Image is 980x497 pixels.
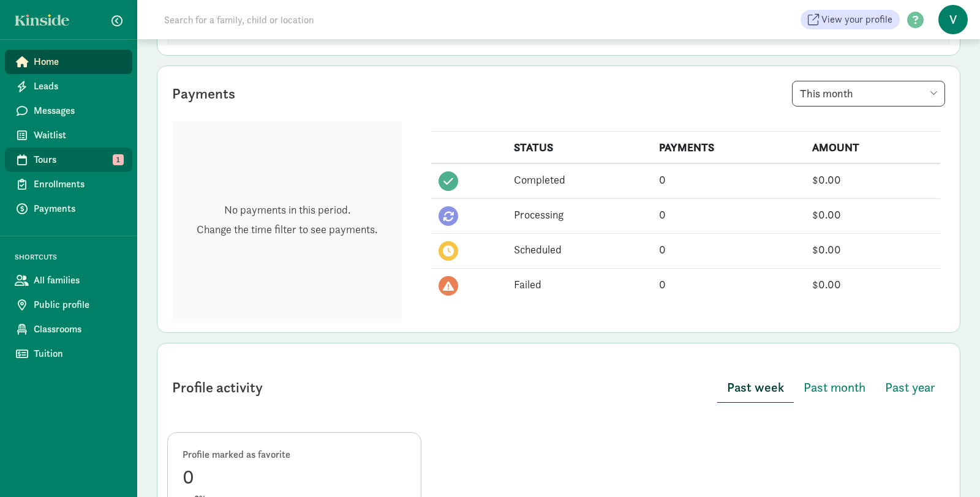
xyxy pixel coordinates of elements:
[34,79,123,94] span: Leads
[812,276,933,293] div: $0.00
[34,54,123,69] span: Home
[885,378,935,397] span: Past year
[659,171,797,188] div: 0
[5,293,132,317] a: Public profile
[507,132,652,164] th: STATUS
[812,171,933,188] div: $0.00
[812,206,933,223] div: $0.00
[5,74,132,99] a: Leads
[157,7,500,32] input: Search for a family, child or location
[5,268,132,293] a: All families
[34,152,123,167] span: Tours
[34,346,123,361] span: Tuition
[514,241,644,258] div: Scheduled
[717,373,794,403] button: Past week
[5,196,132,221] a: Payments
[794,373,875,402] button: Past month
[34,103,123,118] span: Messages
[652,132,805,164] th: PAYMENTS
[812,241,933,258] div: $0.00
[805,132,940,164] th: AMOUNT
[804,378,865,397] span: Past month
[34,273,123,288] span: All families
[172,83,235,105] div: Payments
[659,241,797,258] div: 0
[5,172,132,196] a: Enrollments
[34,322,123,337] span: Classrooms
[197,203,377,217] p: No payments in this period.
[34,128,123,143] span: Waitlist
[659,276,797,293] div: 0
[659,206,797,223] div: 0
[875,373,945,402] button: Past year
[34,177,123,192] span: Enrollments
[938,5,968,34] span: V
[5,123,132,148] a: Waitlist
[514,276,644,293] div: Failed
[5,342,132,366] a: Tuition
[727,378,784,397] span: Past week
[34,297,123,312] span: Public profile
[514,206,644,223] div: Processing
[183,462,406,491] div: 0
[5,99,132,123] a: Messages
[5,50,132,74] a: Home
[183,447,406,462] div: Profile marked as favorite
[172,376,263,398] div: Profile activity
[801,10,900,29] a: View your profile
[821,12,892,27] span: View your profile
[197,222,377,237] p: Change the time filter to see payments.
[113,154,124,165] span: 1
[34,201,123,216] span: Payments
[919,438,980,497] iframe: Chat Widget
[514,171,644,188] div: Completed
[5,148,132,172] a: Tours 1
[5,317,132,342] a: Classrooms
